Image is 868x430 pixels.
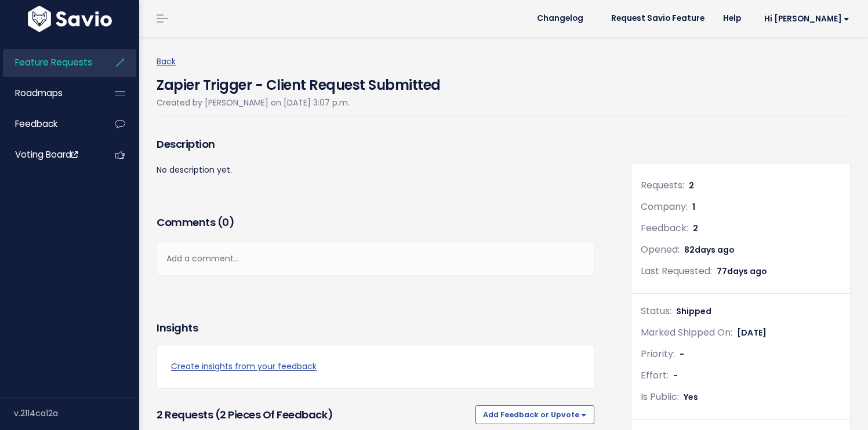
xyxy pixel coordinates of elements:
span: Yes [684,391,698,403]
span: Status: [641,304,671,318]
a: Request Savio Feature [602,10,714,27]
span: 1 [692,201,695,213]
span: Shipped [676,305,711,317]
span: Feature Requests [15,56,92,68]
span: Is Public: [641,390,679,403]
a: Create insights from your feedback [171,359,580,374]
span: - [680,348,684,360]
span: Created by [PERSON_NAME] on [DATE] 3:07 p.m. [157,97,350,108]
span: Hi [PERSON_NAME] [764,14,849,23]
h3: Description [157,136,594,152]
span: Voting Board [15,148,78,161]
span: Requests: [641,178,684,192]
a: Help [714,10,750,27]
span: Priority: [641,347,675,360]
span: 2 [693,223,698,234]
span: Last Requested: [641,264,712,278]
span: Marked Shipped On: [641,326,732,339]
span: 0 [222,215,229,229]
h3: 2 Requests (2 pieces of Feedback) [157,407,471,423]
button: Add Feedback or Upvote [475,405,594,424]
span: days ago [695,244,735,256]
a: Back [157,56,176,67]
div: v.2114ca12a [14,398,139,428]
span: Changelog [537,14,583,23]
span: Feedback: [641,221,688,235]
a: Voting Board [3,141,96,168]
span: Roadmaps [15,87,63,99]
h3: Insights [157,320,198,336]
a: Roadmaps [3,80,96,107]
h4: Zapier Trigger - Client Request Submitted [157,69,441,96]
span: 77 [717,265,767,277]
span: Effort: [641,369,669,382]
span: days ago [727,265,767,277]
span: [DATE] [737,327,767,338]
img: logo-white.9d6f32f41409.svg [25,6,115,32]
span: Company: [641,200,688,213]
a: Feature Requests [3,49,96,76]
span: Opened: [641,243,680,256]
span: 82 [684,244,735,256]
a: Feedback [3,111,96,137]
a: Hi [PERSON_NAME] [750,10,859,28]
span: 2 [689,180,694,191]
div: Add a comment... [157,242,594,276]
p: No description yet. [157,163,594,177]
h3: Comments ( ) [157,214,594,231]
span: - [673,370,678,381]
span: Feedback [15,118,57,130]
